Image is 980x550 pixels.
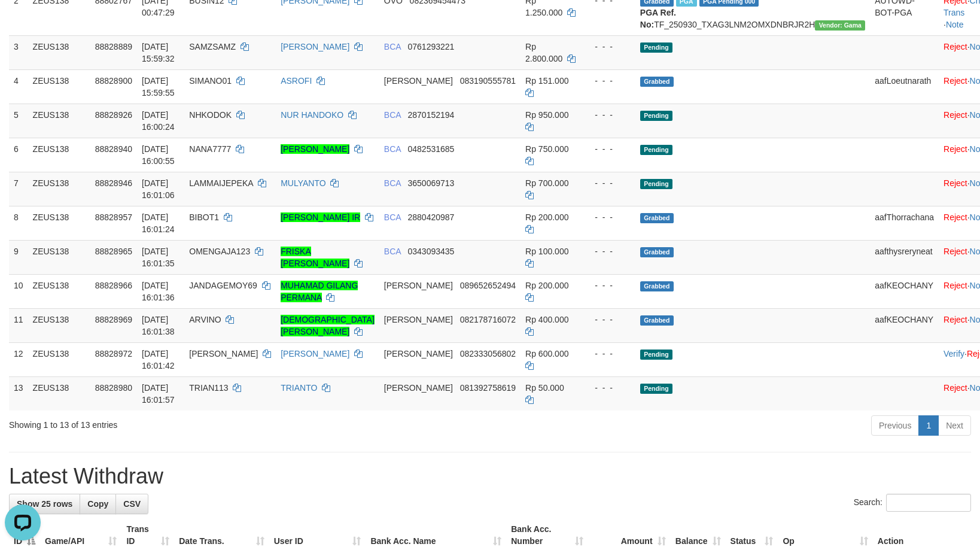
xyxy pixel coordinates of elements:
span: Grabbed [640,247,674,257]
label: Search: [854,494,971,512]
span: 88828980 [95,383,132,393]
span: SIMANO01 [189,76,232,86]
span: BCA [384,247,401,256]
a: Reject [944,178,967,188]
span: [PERSON_NAME] [384,383,453,393]
div: - - - [585,143,631,155]
a: ASROFI [281,76,312,86]
a: NUR HANDOKO [281,110,343,120]
span: JANDAGEMOY69 [189,281,257,290]
a: Note [946,20,964,29]
span: [DATE] 16:01:35 [142,247,175,268]
td: 4 [9,69,28,104]
a: [DEMOGRAPHIC_DATA][PERSON_NAME] [281,315,375,336]
td: ZEUS138 [28,104,90,138]
a: TRIANTO [281,383,317,393]
a: MUHAMAD GILANG PERMANA [281,281,358,302]
td: ZEUS138 [28,69,90,104]
span: Copy 089652652494 to clipboard [460,281,516,290]
a: Reject [944,383,967,393]
input: Search: [886,494,971,512]
td: ZEUS138 [28,274,90,308]
span: [DATE] 16:00:55 [142,144,175,166]
span: Pending [640,111,672,121]
span: [DATE] 16:01:06 [142,178,175,200]
span: 88828965 [95,247,132,256]
span: Vendor URL: https://trx31.1velocity.biz [815,20,865,31]
div: - - - [585,75,631,87]
span: [PERSON_NAME] [384,281,453,290]
span: 88828946 [95,178,132,188]
span: 88828900 [95,76,132,86]
span: Grabbed [640,281,674,291]
span: 88828972 [95,349,132,358]
span: BCA [384,212,401,222]
td: 7 [9,172,28,206]
span: Copy 082333056802 to clipboard [460,349,516,358]
td: aafLoeutnarath [870,69,939,104]
a: FRISKA [PERSON_NAME] [281,247,349,268]
span: [DATE] 15:59:32 [142,42,175,63]
h1: Latest Withdraw [9,464,971,488]
td: aafKEOCHANY [870,274,939,308]
span: BCA [384,42,401,51]
span: SAMZSAMZ [189,42,236,51]
a: MULYANTO [281,178,325,188]
td: 13 [9,376,28,411]
span: Copy 0343093435 to clipboard [408,247,455,256]
span: Rp 600.000 [525,349,568,358]
span: [DATE] 16:01:42 [142,349,175,370]
div: - - - [585,177,631,189]
div: - - - [585,314,631,326]
a: Reject [944,247,967,256]
span: Pending [640,42,672,53]
span: Copy 083190555781 to clipboard [460,76,516,86]
td: 5 [9,104,28,138]
div: - - - [585,41,631,53]
span: 88828969 [95,315,132,324]
button: Open LiveChat chat widget [5,5,41,41]
a: Previous [871,415,919,436]
span: Rp 700.000 [525,178,568,188]
a: Copy [80,494,116,514]
td: ZEUS138 [28,308,90,342]
a: Reject [944,212,967,222]
div: - - - [585,211,631,223]
span: [PERSON_NAME] [384,76,453,86]
span: 88828957 [95,212,132,222]
a: [PERSON_NAME] [281,349,349,358]
span: Pending [640,350,672,360]
span: [DATE] 16:01:24 [142,212,175,234]
td: 6 [9,138,28,172]
span: Rp 950.000 [525,110,568,120]
a: 1 [918,415,939,436]
a: Reject [944,76,967,86]
td: aafKEOCHANY [870,308,939,342]
td: ZEUS138 [28,138,90,172]
a: Reject [944,315,967,324]
div: - - - [585,245,631,257]
div: - - - [585,348,631,360]
a: CSV [115,494,148,514]
span: [DATE] 16:01:57 [142,383,175,405]
span: BCA [384,178,401,188]
a: Show 25 rows [9,494,80,514]
a: [PERSON_NAME] [281,144,349,154]
span: Rp 750.000 [525,144,568,154]
td: ZEUS138 [28,35,90,69]
span: LAMMAIJEPEKA [189,178,253,188]
span: [DATE] 15:59:55 [142,76,175,98]
td: ZEUS138 [28,206,90,240]
span: NANA7777 [189,144,231,154]
span: Pending [640,384,672,394]
td: ZEUS138 [28,376,90,411]
span: [PERSON_NAME] [189,349,258,358]
span: Rp 400.000 [525,315,568,324]
td: 12 [9,342,28,376]
td: aafthysreryneat [870,240,939,274]
td: ZEUS138 [28,240,90,274]
span: CSV [123,499,141,509]
span: Copy 2880420987 to clipboard [408,212,455,222]
span: TRIAN113 [189,383,228,393]
b: PGA Ref. No: [640,8,676,29]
